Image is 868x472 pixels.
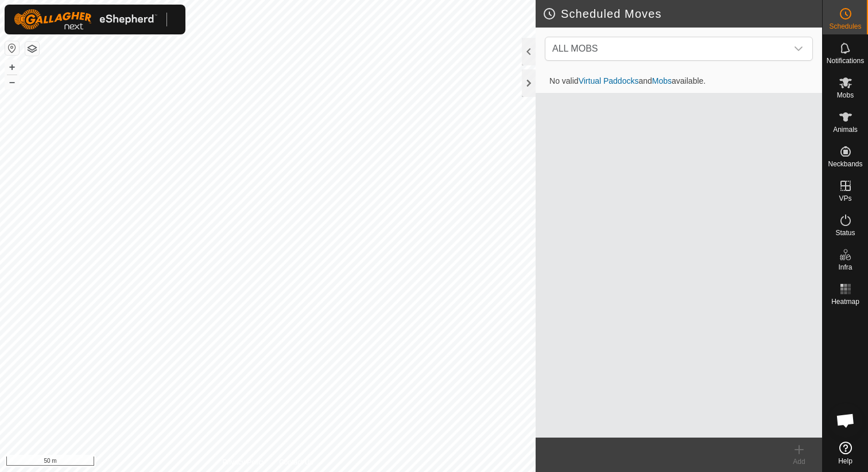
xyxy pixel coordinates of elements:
img: Gallagher Logo [14,9,157,30]
button: Map Layers [25,42,39,56]
div: Add [776,457,822,467]
span: Infra [838,264,852,271]
a: Help [823,437,868,469]
span: ALL MOBS [548,37,787,60]
button: + [5,60,19,74]
a: Virtual Paddocks [579,76,639,85]
span: Neckbands [828,161,862,167]
button: Reset Map [5,41,19,55]
span: Animals [833,126,858,133]
span: Notifications [827,57,864,64]
span: Mobs [837,92,854,99]
span: Help [838,458,852,465]
a: Privacy Policy [222,457,265,467]
div: Open chat [828,403,863,438]
a: Contact Us [279,457,313,467]
span: Schedules [829,23,861,30]
a: Mobs [652,76,672,85]
h2: Scheduled Moves [542,7,822,21]
span: Heatmap [831,298,859,305]
span: VPs [839,195,851,202]
button: – [5,75,19,89]
span: ALL MOBS [552,44,598,53]
span: No valid and available. [540,76,715,85]
span: Status [835,229,855,236]
div: dropdown trigger [787,37,810,60]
